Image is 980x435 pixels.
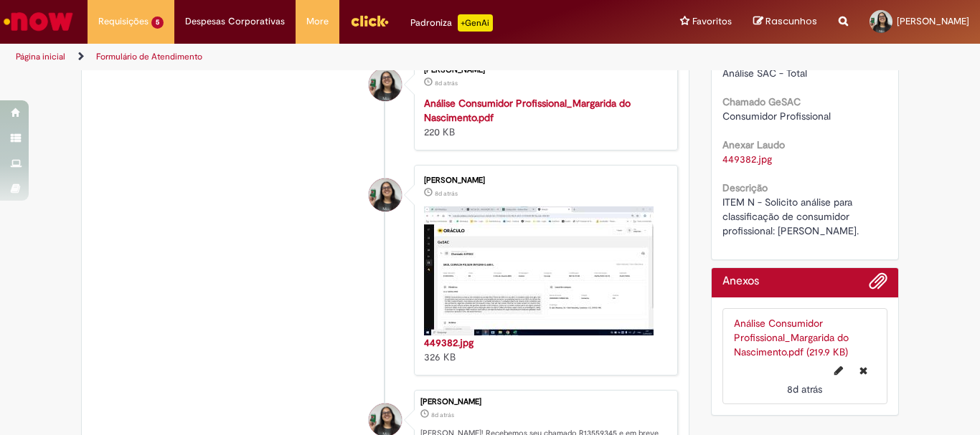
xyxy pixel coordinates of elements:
[98,14,149,29] span: Requisições
[1,7,75,36] img: ServiceNow
[787,383,822,396] span: 8d atrás
[787,383,822,396] time: 23/09/2025 14:29:40
[722,110,831,123] span: Consumidor Profissional
[369,68,402,101] div: Fernanda Hamada Pereira
[722,196,859,237] span: ITEM N - Solicito análise para classificação de consumidor profissional: [PERSON_NAME].
[420,398,670,406] div: [PERSON_NAME]
[722,153,772,166] a: Download de 449382.jpg
[722,138,785,151] b: Anexar Laudo
[424,97,631,124] a: Análise Consumidor Profissional_Margarida do Nascimento.pdf
[435,189,458,198] span: 8d atrás
[369,178,402,211] div: Fernanda Hamada Pereira
[431,411,454,419] time: 23/09/2025 14:31:04
[16,51,65,62] a: Página inicial
[435,79,458,87] span: 8d atrás
[722,67,807,80] span: Análise SAC - Total
[424,336,473,349] a: 449382.jpg
[826,359,852,382] button: Editar nome de arquivo Análise Consumidor Profissional_Margarida do Nascimento.pdf
[431,411,454,419] span: 8d atrás
[424,176,663,185] div: [PERSON_NAME]
[869,272,887,297] button: Adicionar anexos
[765,14,817,28] span: Rascunhos
[185,14,285,29] span: Despesas Corporativas
[753,15,817,29] a: Rascunhos
[424,335,663,364] div: 326 KB
[722,95,801,108] b: Chamado GeSAC
[897,15,969,27] span: [PERSON_NAME]
[350,10,389,32] img: click_logo_yellow_360x200.png
[435,189,458,198] time: 23/09/2025 14:28:52
[424,96,663,139] div: 220 KB
[424,66,663,75] div: [PERSON_NAME]
[458,14,493,32] p: +GenAi
[11,44,643,70] ul: Trilhas de página
[722,181,768,194] b: Descrição
[96,51,202,62] a: Formulário de Atendimento
[734,317,849,358] a: Análise Consumidor Profissional_Margarida do Nascimento.pdf (219.9 KB)
[851,359,876,382] button: Excluir Análise Consumidor Profissional_Margarida do Nascimento.pdf
[151,16,164,29] span: 5
[722,275,759,288] h2: Anexos
[410,14,493,32] div: Padroniza
[306,14,329,29] span: More
[692,14,732,29] span: Favoritos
